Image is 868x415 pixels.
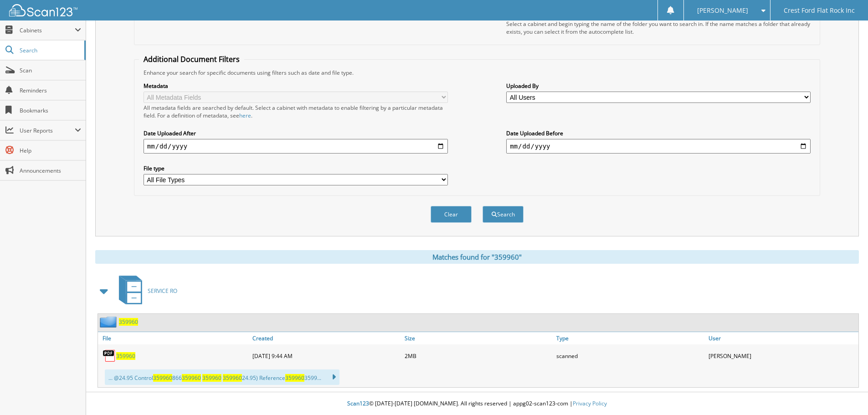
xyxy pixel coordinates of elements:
span: Search [20,46,80,54]
span: Cabinets [20,26,75,34]
span: Scan [20,67,81,74]
div: Matches found for "359960" [95,250,859,264]
span: Crest Ford Flat Rock Inc [784,8,855,13]
span: 359960 [223,374,242,382]
iframe: Chat Widget [822,371,868,415]
button: Search [483,206,524,223]
a: SERVICE RO [113,273,177,309]
div: scanned [554,347,706,365]
div: 2MB [402,347,555,365]
span: Announcements [20,167,81,174]
div: Select a cabinet and begin typing the name of the folder you want to search in. If the name match... [506,20,811,36]
a: here [239,112,251,119]
button: Clear [431,206,472,223]
input: start [144,139,448,154]
div: © [DATE]-[DATE] [DOMAIN_NAME]. All rights reserved | appg02-scan123-com | [86,393,868,415]
a: 359960 [119,318,138,326]
a: File [98,332,250,344]
span: 359960 [202,374,221,382]
span: 359960 [182,374,201,382]
span: 359960 [285,374,304,382]
a: User [706,332,858,344]
label: Date Uploaded Before [506,129,811,137]
legend: Additional Document Filters [139,54,244,64]
a: Size [402,332,555,344]
a: Type [554,332,706,344]
label: Date Uploaded After [144,129,448,137]
span: Scan123 [347,400,369,407]
div: [PERSON_NAME] [706,347,858,365]
a: Created [250,332,402,344]
img: folder2.png [100,316,119,328]
span: [PERSON_NAME] [697,8,748,13]
a: Privacy Policy [573,400,607,407]
span: SERVICE RO [148,287,177,295]
span: User Reports [20,127,75,134]
div: [DATE] 9:44 AM [250,347,402,365]
span: Help [20,147,81,154]
span: Reminders [20,87,81,94]
label: File type [144,164,448,172]
div: Enhance your search for specific documents using filters such as date and file type. [139,69,815,77]
a: 359960 [116,352,135,360]
label: Metadata [144,82,448,90]
span: Bookmarks [20,107,81,114]
div: ... @24.95 Control 866 24.95) Reference 3599... [105,369,339,385]
div: All metadata fields are searched by default. Select a cabinet with metadata to enable filtering b... [144,104,448,119]
img: PDF.png [103,349,116,363]
img: scan123-logo-white.svg [9,4,77,16]
input: end [506,139,811,154]
span: 359960 [153,374,172,382]
label: Uploaded By [506,82,811,90]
